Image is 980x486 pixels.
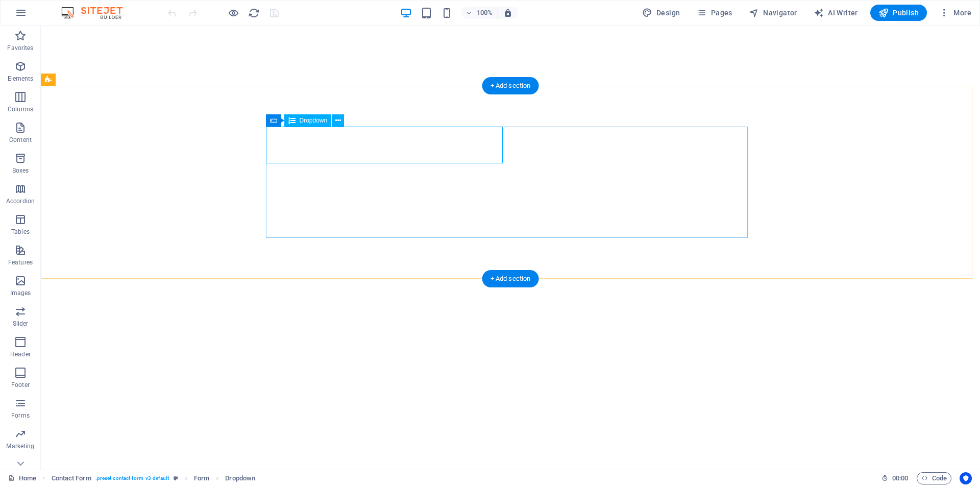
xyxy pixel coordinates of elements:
[11,381,30,389] p: Footer
[194,472,209,484] span: Click to select. Double-click to edit
[477,7,493,19] h6: 100%
[12,166,29,175] p: Boxes
[482,270,539,287] div: + Add section
[503,8,512,17] i: On resize automatically adjust zoom level to fit chosen device.
[9,136,32,144] p: Content
[248,7,260,19] i: Reload page
[878,8,919,18] span: Publish
[11,411,30,420] p: Forms
[13,320,29,328] p: Slider
[749,8,797,18] span: Navigator
[95,472,169,484] span: . preset-contact-form-v3-default
[8,258,33,266] p: Features
[6,442,34,450] p: Marketing
[10,289,31,297] p: Images
[7,44,33,52] p: Favorites
[227,7,239,19] button: Click here to leave preview mode and continue editing
[11,228,30,236] p: Tables
[225,472,255,484] span: Click to select. Double-click to edit
[899,474,901,482] span: :
[482,77,539,94] div: + Add section
[745,5,801,21] button: Navigator
[174,475,178,481] i: This element is a customizable preset
[892,472,908,484] span: 00 00
[696,8,732,18] span: Pages
[921,472,947,484] span: Code
[59,7,135,19] img: Editor Logo
[638,5,684,21] button: Design
[248,7,260,19] button: reload
[810,5,862,21] button: AI Writer
[8,472,36,484] a: Click to cancel selection. Double-click to open Pages
[935,5,975,21] button: More
[461,7,498,19] button: 100%
[638,5,684,21] div: Design (Ctrl+Alt+Y)
[10,350,31,358] p: Header
[52,472,256,484] nav: breadcrumb
[300,117,328,124] span: Dropdown
[8,75,34,83] p: Elements
[814,8,858,18] span: AI Writer
[917,472,951,484] button: Code
[52,472,91,484] span: Click to select. Double-click to edit
[960,472,972,484] button: Usercentrics
[8,105,33,113] p: Columns
[881,472,909,484] h6: Session time
[870,5,927,21] button: Publish
[642,8,680,18] span: Design
[692,5,736,21] button: Pages
[6,197,35,205] p: Accordion
[939,8,971,18] span: More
